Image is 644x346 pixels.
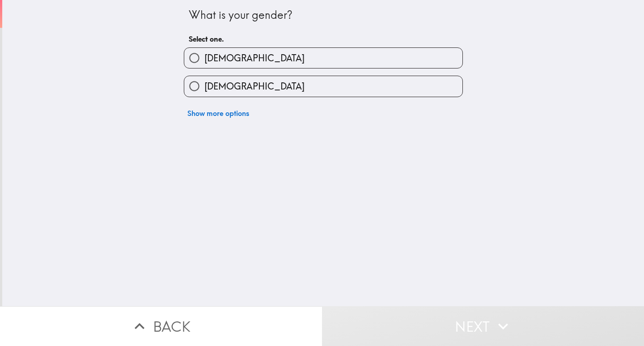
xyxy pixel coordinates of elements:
span: [DEMOGRAPHIC_DATA] [204,52,305,64]
button: Show more options [184,104,253,122]
div: What is your gender? [189,8,458,23]
button: [DEMOGRAPHIC_DATA] [184,48,462,68]
button: [DEMOGRAPHIC_DATA] [184,76,462,96]
span: [DEMOGRAPHIC_DATA] [204,80,305,93]
h6: Select one. [189,34,458,44]
button: Next [322,306,644,346]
